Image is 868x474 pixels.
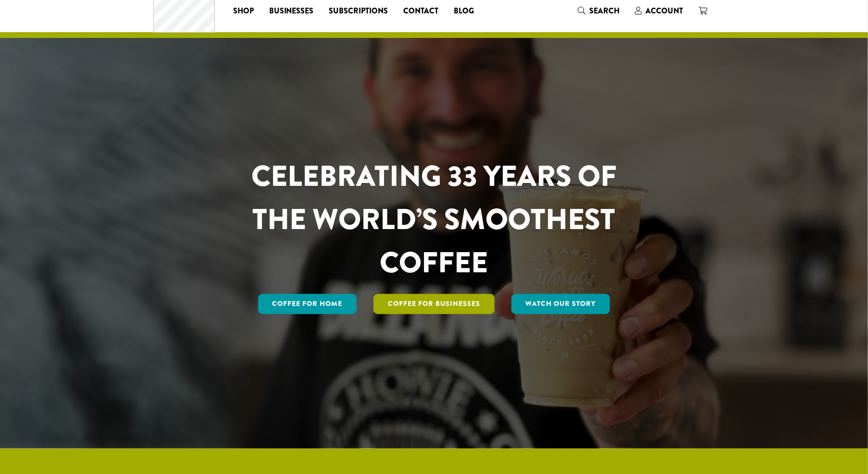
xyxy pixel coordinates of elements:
[225,3,261,19] a: Shop
[404,5,439,17] span: Contact
[233,5,254,17] span: Shop
[570,3,627,19] a: Search
[329,5,388,17] span: Subscriptions
[373,294,495,314] a: Coffee For Businesses
[223,155,645,284] h1: CELEBRATING 33 YEARS OF THE WORLD’S SMOOTHEST COFFEE
[589,5,620,16] span: Search
[645,5,683,16] span: Account
[258,294,357,314] a: Coffee for Home
[511,294,610,314] a: Watch Our Story
[269,5,314,17] span: Businesses
[454,5,474,17] span: Blog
